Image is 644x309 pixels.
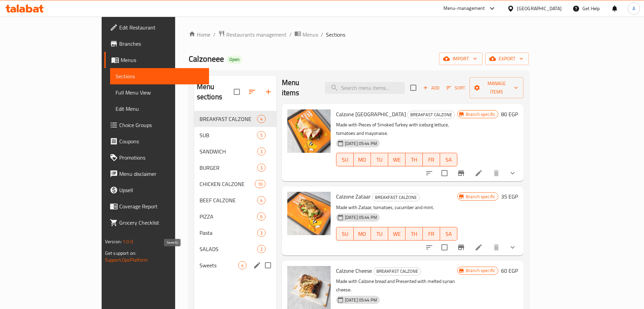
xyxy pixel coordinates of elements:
span: 4 [257,116,265,122]
span: BREAKFAST CALZONE [408,111,455,119]
span: TU [374,229,386,239]
span: Full Menu View [116,88,204,97]
span: SU [339,155,351,165]
div: SANDWICH [200,147,257,156]
span: Calzone Cheese [336,266,372,276]
a: Edit Menu [110,101,209,117]
div: SANDWICH3 [194,143,276,160]
a: Menus [294,30,318,39]
span: Sections [326,30,345,39]
button: WE [388,153,406,166]
a: Sections [110,68,209,84]
div: Sweets4edit [194,257,276,273]
span: SALADS [200,245,257,253]
button: SA [440,227,457,241]
span: Calzone [GEOGRAPHIC_DATA] [336,109,406,119]
span: MO [356,155,368,165]
button: SA [440,153,457,166]
a: Edit menu item [475,169,483,177]
a: Edit menu item [475,243,483,251]
div: items [257,229,266,237]
img: Calzone Zataar [287,192,331,235]
span: Menu disclaimer [119,170,204,178]
button: delete [488,239,504,255]
span: TU [374,155,386,165]
a: Choice Groups [104,117,209,133]
span: BEEF CALZONE [200,196,257,204]
span: 3 [257,165,265,171]
span: Get support on: [105,249,136,257]
span: MO [356,229,368,239]
h6: 80 EGP [501,109,518,119]
h2: Menu sections [197,82,234,102]
input: search [325,82,405,94]
span: FR [425,229,437,239]
span: Sweets [200,261,238,269]
span: 2 [257,246,265,252]
a: Upsell [104,182,209,198]
button: Manage items [470,77,523,98]
span: PIZZA [200,212,257,221]
span: [DATE] 05:44 PM [342,214,380,221]
img: Calzone Turkey [287,109,331,153]
span: 4 [238,262,246,269]
button: Branch-specific-item [453,239,469,255]
div: items [257,131,266,139]
a: Full Menu View [110,84,209,101]
button: FR [423,227,440,241]
button: delete [488,165,504,181]
button: TU [371,153,388,166]
p: Made with Zataar, tomatoes, cucumber and mint. [336,203,457,212]
span: Select to update [437,166,452,180]
div: SUB5 [194,127,276,143]
li: / [213,30,215,39]
span: Select section [406,81,420,95]
a: Edit Restaurant [104,19,209,36]
div: items [257,147,266,156]
span: 3 [257,148,265,155]
div: CHICKEN CALZONE10 [194,176,276,192]
div: BREAKFAST CALZONE4 [194,111,276,127]
button: sort-choices [421,165,437,181]
span: Menus [121,56,204,64]
button: WE [388,227,406,241]
span: Calzone Zataar [336,191,371,202]
button: FR [423,153,440,166]
span: Open [227,57,242,62]
span: Manage items [475,79,518,96]
nav: breadcrumb [189,30,529,39]
span: [DATE] 05:44 PM [342,297,380,303]
a: Menu disclaimer [104,166,209,182]
div: PIZZA6 [194,208,276,225]
span: Edit Menu [116,105,204,113]
div: BEEF CALZONE4 [194,192,276,208]
span: Sort items [442,83,470,93]
button: MO [354,227,371,241]
button: TH [406,227,423,241]
div: [GEOGRAPHIC_DATA] [517,5,562,12]
span: WE [391,229,403,239]
span: Coverage Report [119,202,204,210]
span: Select to update [437,240,452,254]
div: items [257,115,266,123]
button: edit [252,260,262,270]
span: Select all sections [230,85,244,99]
button: SU [336,153,354,166]
span: BREAKFAST CALZONE [200,115,257,123]
a: Grocery Checklist [104,214,209,231]
span: Upsell [119,186,204,194]
span: Branch specific [463,267,498,274]
a: Menus [104,52,209,68]
span: SUB [200,131,257,139]
span: SA [443,229,455,239]
div: Pasta [200,229,257,237]
button: Sort [445,83,467,93]
button: import [439,53,482,65]
li: / [289,30,292,39]
span: BURGER [200,164,257,172]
